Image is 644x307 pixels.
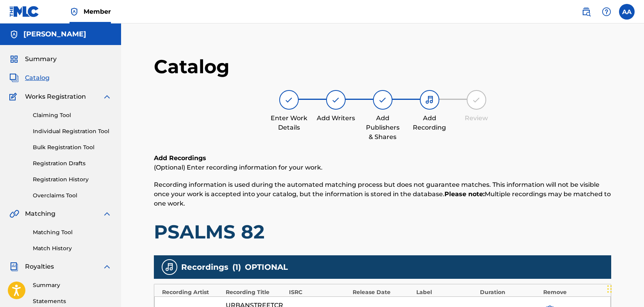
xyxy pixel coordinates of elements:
a: Bulk Registration Tool [33,143,112,152]
span: Recordings [181,261,228,273]
a: CatalogCatalog [9,73,50,83]
div: Remove [543,288,603,296]
img: MLC Logo [9,6,39,17]
div: Help [599,4,614,20]
a: Registration Drafts [33,159,112,168]
h5: Anthony Austin [23,30,86,39]
a: Matching Tool [33,228,112,237]
img: Works Registration [9,92,20,101]
span: Recording information is used during the automated matching process but does not guarantee matche... [154,181,611,207]
span: Matching [25,209,55,219]
h6: Add Recordings [154,153,611,163]
div: Drag [607,277,612,301]
span: Member [84,7,111,16]
div: Release Date [353,288,412,296]
div: Add Recording [410,114,449,132]
a: Individual Registration Tool [33,127,112,135]
div: Duration [480,288,540,296]
h1: PSALMS 82 [154,220,611,244]
iframe: Resource Center [622,195,644,258]
iframe: Chat Widget [605,269,644,307]
div: User Menu [619,4,635,20]
img: recording [165,262,174,272]
div: Recording Artist [162,288,222,296]
img: expand [102,209,112,219]
span: (Optional) Enter recording information for your work. [154,164,323,171]
a: Statements [33,297,112,305]
img: step indicator icon for Add Recording [425,95,434,105]
strong: Please note: [444,190,485,198]
span: Summary [25,54,57,64]
a: Public Search [578,4,594,20]
div: Enter Work Details [269,114,309,132]
img: Summary [9,54,19,64]
div: Recording Title [226,288,285,296]
a: Match History [33,244,112,253]
div: ISRC [289,288,349,296]
img: expand [102,262,112,271]
a: Summary [33,281,112,289]
a: Claiming Tool [33,111,112,119]
img: Top Rightsholder [70,7,79,16]
div: Review [457,114,496,123]
span: ( 1 ) [232,261,241,273]
span: OPTIONAL [245,261,288,273]
span: Catalog [25,73,50,83]
img: Accounts [9,30,19,39]
img: Royalties [9,262,19,271]
img: step indicator icon for Review [472,95,481,105]
img: Matching [9,209,19,219]
span: Works Registration [25,92,86,101]
span: Royalties [25,262,54,271]
img: step indicator icon for Enter Work Details [284,95,294,105]
img: step indicator icon for Add Publishers & Shares [378,95,387,105]
div: Add Publishers & Shares [363,114,402,142]
a: SummarySummary [9,54,57,64]
a: Registration History [33,175,112,184]
div: Label [416,288,476,296]
img: expand [102,92,112,101]
img: help [602,7,611,16]
img: Catalog [9,73,19,83]
img: step indicator icon for Add Writers [331,95,341,105]
div: Add Writers [316,114,355,123]
h1: Catalog [154,55,611,78]
img: search [582,7,591,16]
a: Overclaims Tool [33,191,112,200]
